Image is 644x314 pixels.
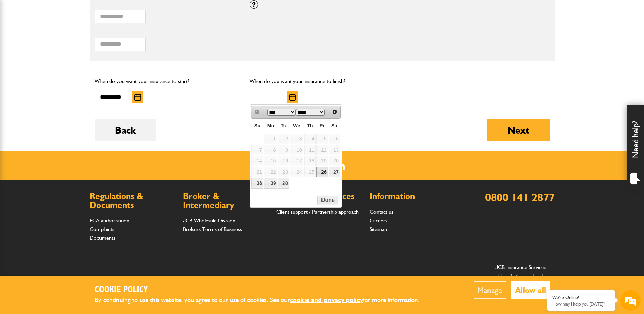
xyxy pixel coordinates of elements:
[370,192,456,201] h2: Information
[329,167,340,177] a: 27
[278,178,289,189] a: 30
[90,217,129,224] a: FCA authorisation
[92,209,123,219] em: Start Chat
[95,295,431,306] p: By continuing to use this website, you agree to our use of cookies. See our for more information.
[627,105,644,190] div: Need help?
[332,109,337,115] span: Next
[9,83,124,98] input: Enter your email address
[95,77,240,86] p: When do you want your insurance to start?
[316,167,328,177] a: 26
[183,226,242,232] a: Brokers Terms of Business
[95,285,431,295] h2: Cookie Policy
[552,301,610,307] p: How may I help you today?
[320,123,325,128] span: Friday
[511,281,550,299] button: Allow all
[90,192,176,209] h2: Regulations & Documents
[90,226,114,232] a: Complaints
[289,94,296,101] img: Choose date
[95,119,156,141] button: Back
[9,123,124,204] textarea: Type your message and hit 'Enter'
[183,217,235,224] a: JCB Wholesale Division
[330,107,339,117] a: Next
[111,3,128,20] div: Minimize live chat window
[290,296,363,304] a: cookie and privacy policy
[307,123,313,128] span: Thursday
[90,234,115,241] a: Documents
[134,94,141,101] img: Choose date
[35,38,114,47] div: Chat with us now
[552,295,610,300] div: We're Online!
[331,123,337,128] span: Saturday
[370,209,393,215] a: Contact us
[264,178,277,189] a: 29
[183,192,270,209] h2: Broker & Intermediary
[281,123,287,128] span: Tuesday
[370,217,387,224] a: Careers
[250,77,394,86] p: When do you want your insurance to finish?
[370,226,387,232] a: Sitemap
[254,123,260,128] span: Sunday
[485,191,555,204] a: 0800 141 2877
[9,63,124,78] input: Enter your last name
[293,123,300,128] span: Wednesday
[487,119,550,141] button: Next
[317,196,338,205] button: Done
[12,38,29,47] img: d_20077148190_company_1631870298795_20077148190
[276,209,359,215] a: Client support / Partnership approach
[9,103,124,118] input: Enter your phone number
[474,281,506,299] button: Manage
[267,123,274,128] span: Monday
[251,178,263,189] a: 28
